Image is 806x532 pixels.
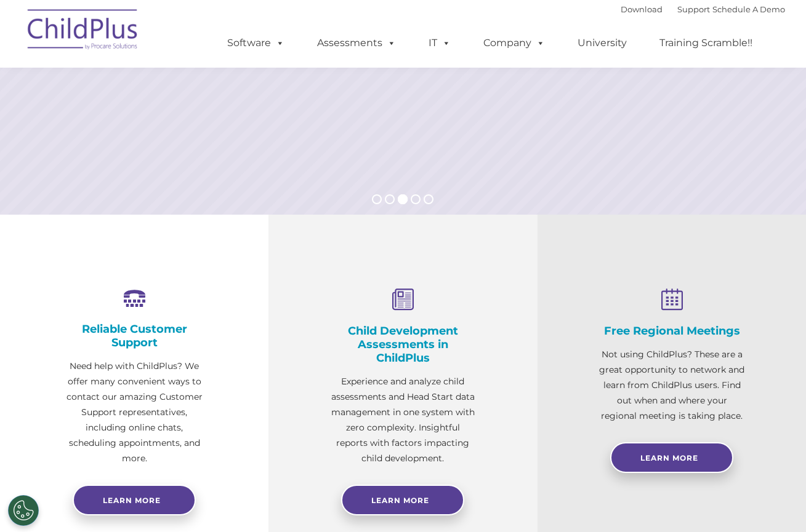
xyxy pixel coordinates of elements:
a: Learn More [610,442,733,473]
span: Last name [171,81,209,90]
a: Learn more [73,485,196,515]
img: ChildPlus by Procare Solutions [22,1,145,62]
a: IT [416,31,463,55]
a: Download [621,4,663,14]
button: Cookies Settings [8,495,39,526]
h4: Reliable Customer Support [62,322,207,349]
font: | [621,4,785,14]
a: Software [215,31,297,55]
a: Company [471,31,557,55]
span: Learn more [103,496,161,505]
span: Learn More [371,496,429,505]
a: Schedule A Demo [712,4,785,14]
a: Training Scramble!! [647,31,765,55]
span: Learn More [640,453,698,463]
a: Assessments [305,31,408,55]
a: University [565,31,639,55]
h4: Free Regional Meetings [599,324,744,338]
p: Experience and analyze child assessments and Head Start data management in one system with zero c... [330,374,475,466]
a: Support [677,4,710,14]
h4: Child Development Assessments in ChildPlus [330,324,475,365]
p: Need help with ChildPlus? We offer many convenient ways to contact our amazing Customer Support r... [62,359,207,466]
p: Not using ChildPlus? These are a great opportunity to network and learn from ChildPlus users. Fin... [599,347,744,424]
span: Phone number [171,132,224,141]
a: Learn More [341,485,464,515]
